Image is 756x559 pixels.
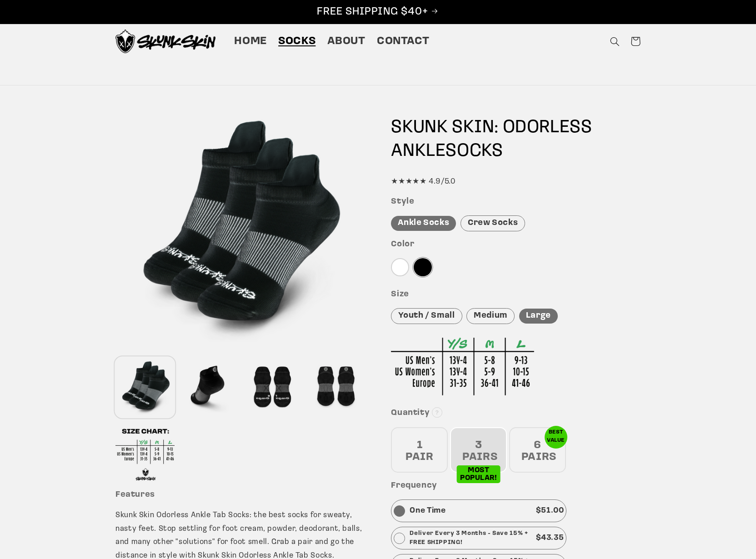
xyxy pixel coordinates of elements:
[541,507,564,514] span: 51.00
[391,240,641,250] h3: Color
[519,309,558,324] div: Large
[536,531,564,545] p: $
[391,427,448,473] div: 1 PAIR
[541,534,564,542] span: 43.35
[115,30,215,53] img: Skunk Skin Anti-Odor Socks.
[391,408,641,419] h3: Quantity
[273,29,321,54] a: Socks
[450,427,507,473] div: 3 PAIRS
[391,175,641,189] div: ★★★★★ 4.9/5.0
[391,289,641,300] h3: Size
[391,142,446,160] span: ANKLE
[321,29,371,54] a: About
[327,35,365,49] span: About
[604,31,625,52] summary: Search
[115,490,365,500] h3: Features
[536,504,564,518] p: $
[229,29,273,54] a: Home
[410,529,531,547] p: Deliver Every 3 Months - Save 15% + FREE SHIPPING!
[278,35,315,49] span: Socks
[234,35,267,49] span: Home
[391,308,462,324] div: Youth / Small
[391,216,456,231] div: Ankle Socks
[391,338,534,395] img: Sizing Chart
[509,427,566,473] div: 6 PAIRS
[391,481,641,491] h3: Frequency
[466,308,515,324] div: Medium
[410,504,446,518] p: One Time
[391,197,641,207] h3: Style
[391,116,641,163] h1: SKUNK SKIN: ODORLESS SOCKS
[10,5,746,19] p: FREE SHIPPING $40+
[377,35,429,49] span: Contact
[371,29,435,54] a: Contact
[461,215,525,231] div: Crew Socks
